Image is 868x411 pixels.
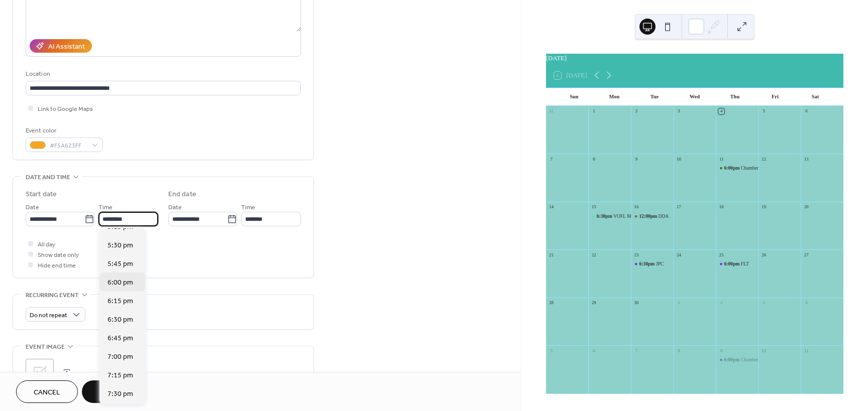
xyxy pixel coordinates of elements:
div: VOFL Meeting [613,213,643,219]
div: 22 [591,252,597,258]
span: Link to Google Maps [38,104,93,114]
div: 2 [718,300,724,306]
div: 14 [549,204,555,210]
span: Cancel [34,387,60,398]
div: 26 [761,252,767,258]
div: Start date [26,189,57,200]
div: DDA [631,213,674,219]
div: 24 [676,252,682,258]
button: Save [82,380,134,403]
div: Sat [795,88,835,106]
div: 5 [549,348,555,354]
span: Recurring event [26,290,79,301]
span: Event image [26,342,65,352]
div: 9 [718,348,724,354]
div: 15 [591,204,597,210]
div: 4 [803,300,809,306]
div: 2 [633,108,639,114]
div: 11 [718,156,724,162]
span: 6:15 pm [107,296,133,307]
span: 12:00pm [639,213,658,219]
div: 1 [676,300,682,306]
span: 6:00pm [724,260,741,267]
span: #F5A623FF [50,141,87,151]
div: Fri [755,88,795,106]
span: 5:30 pm [107,240,133,251]
div: AI Assistant [48,42,85,52]
div: 1 [591,108,597,114]
div: Chamber Meeting [741,165,776,171]
div: Location [26,69,299,79]
div: Chamber Meeting [741,356,776,363]
div: 23 [633,252,639,258]
div: 10 [676,156,682,162]
div: 28 [549,300,555,306]
span: Time [241,202,255,213]
div: [DATE] [546,54,843,63]
span: Date and time [26,172,70,183]
span: 7:15 pm [107,370,133,381]
span: All day [38,239,55,250]
div: Chamber Meeting [716,356,758,363]
div: JPC [656,260,664,267]
div: 31 [549,108,555,114]
div: 6 [803,108,809,114]
button: Cancel [16,380,78,403]
span: 6:30pm [639,260,656,267]
span: 5:45 pm [107,259,133,269]
div: 3 [676,108,682,114]
span: 6:30pm [597,213,613,219]
div: 20 [803,204,809,210]
div: 10 [761,348,767,354]
div: 7 [633,348,639,354]
span: 6:00pm [724,165,741,171]
div: Event color [26,125,101,136]
div: Chamber Meeting [716,165,758,171]
span: 7:30 pm [107,389,133,399]
div: 19 [761,204,767,210]
div: 17 [676,204,682,210]
span: Time [98,202,113,213]
div: 30 [633,300,639,306]
div: FLT [741,260,749,267]
span: 6:00pm [724,356,741,363]
div: JPC [631,260,674,267]
span: 7:00 pm [107,352,133,362]
div: Tue [634,88,675,106]
div: 25 [718,252,724,258]
span: 6:00 pm [107,278,133,288]
span: Show date only [38,250,79,260]
div: 8 [591,156,597,162]
div: 21 [549,252,555,258]
span: Date [168,202,182,213]
div: End date [168,189,196,200]
div: ; [26,359,54,387]
div: VOFL Meeting [588,213,631,219]
div: 18 [718,204,724,210]
div: DDA [659,213,669,219]
div: FLT [716,260,758,267]
span: 6:30 pm [107,315,133,325]
div: Thu [715,88,755,106]
div: 8 [676,348,682,354]
div: 5 [761,108,767,114]
span: Date [26,202,39,213]
div: Wed [675,88,715,106]
div: 12 [761,156,767,162]
div: 27 [803,252,809,258]
div: 11 [803,348,809,354]
div: 3 [761,300,767,306]
span: 6:45 pm [107,333,133,344]
span: Do not repeat [30,310,67,321]
span: Hide end time [38,260,76,271]
div: 9 [633,156,639,162]
div: 16 [633,204,639,210]
div: Mon [594,88,634,106]
div: 29 [591,300,597,306]
div: 13 [803,156,809,162]
div: 4 [718,108,724,114]
div: Sun [554,88,594,106]
div: 7 [549,156,555,162]
button: AI Assistant [30,39,92,53]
